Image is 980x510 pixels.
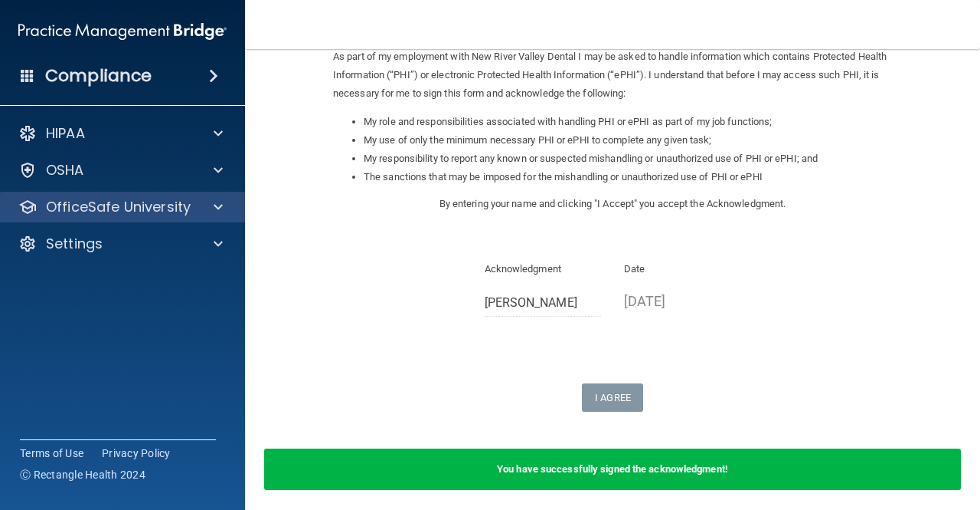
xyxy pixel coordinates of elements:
a: HIPAA [18,124,223,143]
li: The sanctions that may be imposed for the mishandling or unauthorized use of PHI or ePHI [364,168,892,186]
a: OSHA [18,161,223,179]
a: Privacy Policy [102,446,171,461]
input: Full Name [485,288,602,317]
img: PMB logo [18,16,227,47]
span: Ⓒ Rectangle Health 2024 [20,467,145,482]
p: HIPAA [46,124,85,143]
button: I Agree [582,383,643,412]
p: Date [624,260,741,278]
p: By entering your name and clicking "I Accept" you accept the Acknowledgment. [333,195,892,213]
a: OfficeSafe University [18,198,223,216]
p: OSHA [46,161,84,179]
p: OfficeSafe University [46,198,191,216]
p: Settings [46,235,103,253]
li: My role and responsibilities associated with handling PHI or ePHI as part of my job functions; [364,113,892,131]
a: Settings [18,235,223,253]
li: My responsibility to report any known or suspected mishandling or unauthorized use of PHI or ePHI... [364,150,892,168]
a: Terms of Use [20,446,83,461]
b: You have successfully signed the acknowledgment! [497,463,728,475]
p: As part of my employment with New River Valley Dental I may be asked to handle information which ... [333,48,892,103]
h4: Compliance [45,65,152,87]
li: My use of only the minimum necessary PHI or ePHI to complete any given task; [364,131,892,150]
p: [DATE] [624,288,741,314]
p: Acknowledgment [485,260,602,278]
